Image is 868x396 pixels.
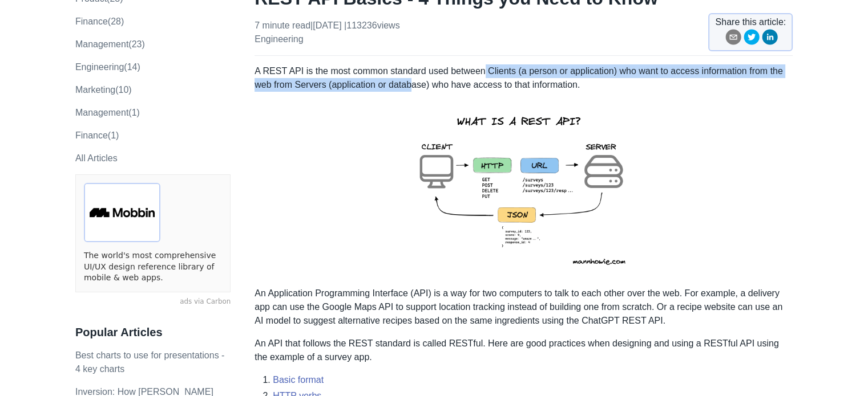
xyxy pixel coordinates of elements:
[75,153,118,163] a: All Articles
[344,21,400,30] span: | 113236 views
[75,297,231,307] a: ads via Carbon
[725,29,741,49] button: email
[255,287,793,328] p: An Application Programming Interface (API) is a way for two computers to talk to each other over ...
[399,101,649,277] img: rest-api
[715,15,786,29] span: Share this article:
[255,19,399,46] p: 7 minute read | [DATE]
[255,337,793,364] p: An API that follows the REST standard is called RESTful. Here are good practices when designing a...
[75,130,119,140] a: Finance(1)
[255,64,793,92] p: A REST API is the most common standard used between Clients (a person or application) who want to...
[75,62,140,72] a: engineering(14)
[75,108,140,117] a: Management(1)
[744,29,760,49] button: twitter
[75,17,124,26] a: finance(28)
[75,39,145,49] a: management(23)
[762,29,778,49] button: linkedin
[75,325,231,340] h3: Popular Articles
[84,183,160,242] img: ads via Carbon
[84,250,222,284] a: The world's most comprehensive UI/UX design reference library of mobile & web apps.
[273,375,324,385] a: Basic format
[255,34,303,44] a: engineering
[75,350,224,374] a: Best charts to use for presentations - 4 key charts
[75,85,132,95] a: marketing(10)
